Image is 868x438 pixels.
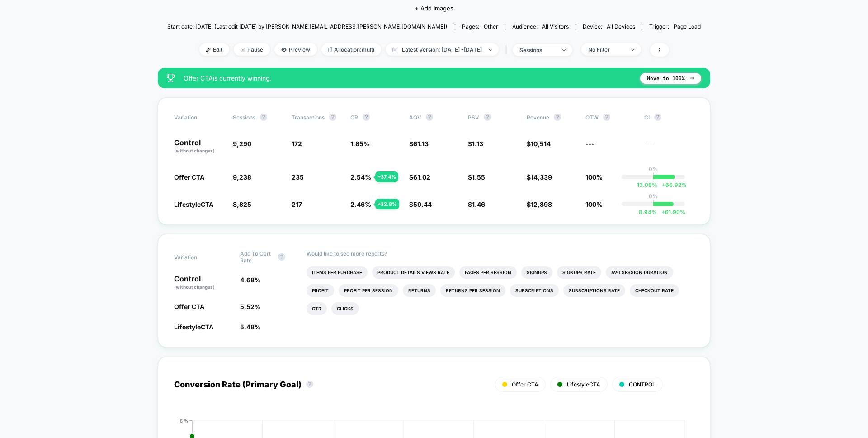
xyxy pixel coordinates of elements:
[234,43,270,56] span: Pause
[241,48,245,52] img: end
[531,140,551,148] span: 10,514
[649,166,658,172] p: 0%
[472,200,485,208] span: 1.46
[462,23,498,30] div: Pages:
[306,381,313,388] button: ?
[413,140,429,148] span: 61.13
[167,74,175,82] img: success_star
[472,173,485,181] span: 1.55
[468,114,479,121] span: PSV
[459,266,517,279] li: Pages Per Session
[292,200,302,208] span: 217
[649,193,658,200] p: 0%
[468,200,485,208] span: $
[260,114,267,121] button: ?
[468,173,485,181] span: $
[233,200,251,208] span: 8,825
[585,200,603,208] span: 100%
[328,47,332,52] img: rebalance
[206,48,211,52] img: edit
[503,43,513,57] span: |
[657,181,687,188] span: 66.92 %
[489,49,492,51] img: end
[331,302,359,315] li: Clicks
[557,266,601,279] li: Signups Rate
[386,43,499,56] span: Latest Version: [DATE] - [DATE]
[199,43,229,56] span: Edit
[403,284,436,297] li: Returns
[415,5,453,12] span: + Add Images
[519,47,556,53] div: sessions
[375,171,398,182] div: + 37.4 %
[350,114,358,121] span: CR
[606,266,673,279] li: Avg Session Duration
[350,200,371,208] span: 2.46 %
[654,114,661,121] button: ?
[512,381,538,388] span: Offer CTA
[184,74,631,82] span: Offer CTA is currently winning.
[542,23,569,30] span: All Visitors
[167,23,447,30] span: Start date: [DATE] (Last edit [DATE] by [PERSON_NAME][EMAIL_ADDRESS][PERSON_NAME][DOMAIN_NAME])
[484,114,491,121] button: ?
[652,200,654,206] p: |
[240,303,261,310] span: 5.52 %
[174,275,231,290] p: Control
[174,148,215,153] span: (without changes)
[639,209,657,215] span: 8.94 %
[307,266,368,279] li: Items Per Purchase
[292,114,325,121] span: Transactions
[174,173,204,181] span: Offer CTA
[629,381,656,388] span: CONTROL
[174,200,213,208] span: LifestyleCTA
[484,23,498,30] span: other
[180,418,189,424] tspan: 8 %
[585,140,595,148] span: ---
[521,266,552,279] li: Signups
[174,139,224,154] p: Control
[233,114,255,121] span: Sessions
[661,209,665,215] span: +
[233,140,251,148] span: 9,290
[674,23,701,30] span: Page Load
[329,114,336,121] button: ?
[307,284,334,297] li: Profit
[274,43,317,56] span: Preview
[588,46,624,53] div: No Filter
[637,181,657,188] span: 13.08 %
[576,23,642,30] span: Device:
[567,381,600,388] span: LifestyleCTA
[372,266,455,279] li: Product Details Views Rate
[644,141,694,154] span: ---
[278,253,285,261] button: ?
[527,114,549,121] span: Revenue
[585,114,635,121] span: OTW
[409,140,429,148] span: $
[240,250,274,264] span: Add To Cart Rate
[409,114,421,121] span: AOV
[292,173,304,181] span: 235
[350,173,371,181] span: 2.54 %
[440,284,505,297] li: Returns Per Session
[409,173,430,181] span: $
[585,173,603,181] span: 100%
[307,302,327,315] li: Ctr
[350,140,370,148] span: 1.85 %
[292,140,302,148] span: 172
[562,49,566,51] img: end
[174,323,213,331] span: LifestyleCTA
[554,114,561,121] button: ?
[240,323,261,331] span: 5.48 %
[426,114,433,121] button: ?
[174,303,204,310] span: Offer CTA
[649,23,701,30] div: Trigger:
[527,173,552,181] span: $
[409,200,432,208] span: $
[339,284,398,297] li: Profit Per Session
[644,114,694,121] span: CI
[563,284,625,297] li: Subscriptions Rate
[603,114,610,121] button: ?
[468,140,483,148] span: $
[607,23,635,30] span: all devices
[652,172,654,179] p: |
[233,173,251,181] span: 9,238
